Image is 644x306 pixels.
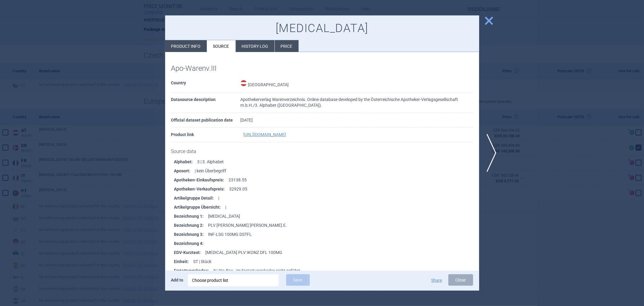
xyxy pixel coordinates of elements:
strong: Aposort : [174,166,195,175]
div: Choose product list [192,274,274,286]
strong: Erstattungskodex : [174,266,214,275]
li: [MEDICAL_DATA] [174,212,479,221]
td: [GEOGRAPHIC_DATA] [241,76,473,93]
li: 23138.55 [174,175,479,184]
li: PLV [PERSON_NAME] [PERSON_NAME].E. [174,221,479,230]
div: Choose product list [188,274,279,286]
li: N | No-Box - im Erstattungskodex nicht geführt [174,266,479,275]
strong: Bezeichnung 4 : [174,239,208,248]
h1: Source data [171,148,473,154]
strong: Artikelgruppe Detail : [174,194,219,203]
th: Country [171,76,241,93]
li: 3 | 3. Alphabet [174,157,479,166]
li: [MEDICAL_DATA] PLV IKONZ DFL 100MG [174,248,479,257]
button: Share [431,278,442,282]
li: | [174,194,479,203]
strong: Bezeichnung 2 : [174,221,208,230]
td: [DATE] [241,113,473,128]
td: Apothekerverlag Warenverzeichnis. Online database developed by the Österreichische Apotheker-Verl... [241,93,473,113]
p: Add to [171,274,184,286]
th: Product link [171,128,241,142]
strong: Apotheken-Einkaufspreis : [174,175,229,184]
li: Source [207,40,235,52]
button: Close [448,274,473,286]
strong: Apotheken-Verkaufspreis : [174,184,229,194]
li: INF-LSG 100MG DSTFL [174,230,479,239]
li: Product info [165,40,207,52]
strong: Alphabet : [174,157,197,166]
li: 32929.05 [174,184,479,194]
strong: Bezeichnung 1 : [174,212,208,221]
h1: [MEDICAL_DATA] [171,21,473,35]
strong: EDV-Kurztext : [174,248,206,257]
li: ST | Stück [174,257,479,266]
li: History log [236,40,274,52]
img: Austria [241,80,247,86]
li: | [174,203,479,212]
h1: Apo-Warenv.III [171,64,473,73]
li: Price [275,40,299,52]
strong: Bezeichnung 3 : [174,230,208,239]
th: Official dataset publication date [171,113,241,128]
button: Save [286,274,310,286]
th: Datasource description [171,93,241,113]
li: | kein Überbegriff [174,166,479,175]
strong: Artikelgruppe Übersicht : [174,203,226,212]
strong: Einheit : [174,257,194,266]
a: [URL][DOMAIN_NAME] [244,132,286,137]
